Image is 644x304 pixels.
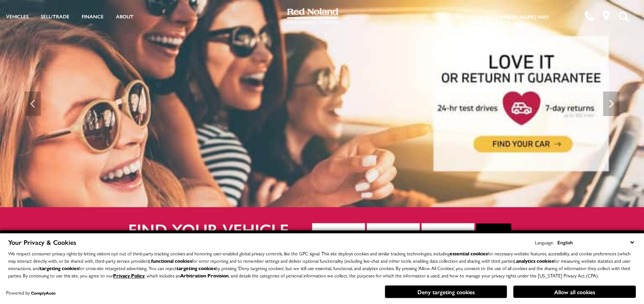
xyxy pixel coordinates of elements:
[40,264,79,272] strong: targeting cookies
[450,250,488,257] strong: essential cookies
[287,11,339,19] a: Red Noland Pre-Owned
[128,220,312,238] h2: Find your vehicle
[31,290,56,296] a: ComplyAuto
[180,272,229,279] strong: Arbitration Provision
[151,257,192,264] strong: functional cookies
[535,240,554,245] div: Language:
[287,8,339,25] img: Red Noland Pre-Owned
[427,228,464,241] span: Model
[513,286,636,298] button: Allow all cookies
[372,228,409,241] span: Make
[8,250,636,279] p: We respect consumer privacy rights by letting visitors opt out of third-party tracking cookies an...
[176,264,216,272] strong: targeting cookies
[421,223,475,246] button: Model
[317,228,354,241] span: Year
[25,92,41,116] div: Previous
[367,223,420,246] button: Make
[113,272,145,279] a: Privacy Policy
[476,224,511,246] button: Go
[474,13,549,20] a: The Red [PERSON_NAME] Way
[555,238,636,247] select: Language Select
[516,257,554,264] strong: analytics cookies
[615,0,632,32] button: Open the search field
[603,92,619,116] div: Next
[385,285,507,298] button: Deny targeting cookies
[6,290,56,295] div: Powered by
[8,237,76,247] span: Your Privacy & Cookies
[312,223,365,246] button: Year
